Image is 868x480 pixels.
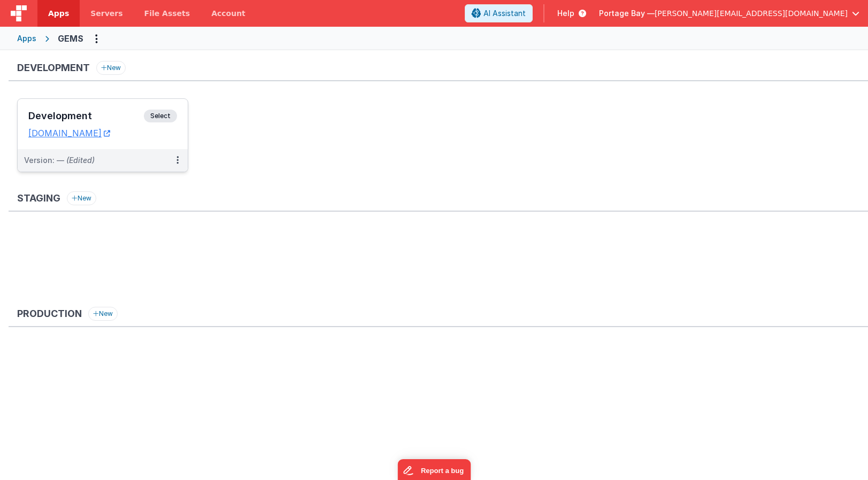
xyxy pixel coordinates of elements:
[24,155,95,166] div: Version: —
[17,193,60,204] h3: Staging
[88,307,118,321] button: New
[465,4,533,22] button: AI Assistant
[144,8,190,19] span: File Assets
[28,111,144,121] h3: Development
[655,8,848,19] span: [PERSON_NAME][EMAIL_ADDRESS][DOMAIN_NAME]
[90,8,122,19] span: Servers
[557,8,574,19] span: Help
[58,32,83,45] div: GEMS
[17,63,90,73] h3: Development
[96,61,126,75] button: New
[88,30,105,47] button: Options
[66,156,95,165] span: (Edited)
[599,8,655,19] span: Portage Bay —
[67,191,96,205] button: New
[48,8,69,19] span: Apps
[17,33,36,44] div: Apps
[483,8,526,19] span: AI Assistant
[144,110,177,122] span: Select
[28,128,110,138] a: [DOMAIN_NAME]
[599,8,859,19] button: Portage Bay — [PERSON_NAME][EMAIL_ADDRESS][DOMAIN_NAME]
[17,308,82,319] h3: Production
